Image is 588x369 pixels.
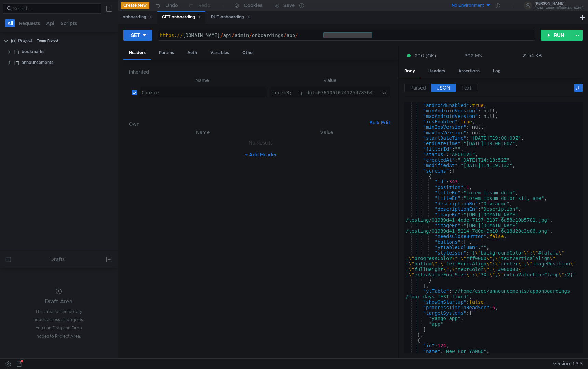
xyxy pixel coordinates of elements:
div: Headers [423,65,451,78]
div: Variables [205,46,235,59]
button: + Add Header [242,151,280,159]
span: JSON [437,85,450,91]
th: Name [140,128,266,136]
div: Undo [165,1,178,10]
div: Auth [182,46,202,59]
div: Other [237,46,259,59]
th: Value [266,128,387,136]
div: Log [487,65,506,78]
div: announcements [22,57,53,68]
h6: Inherited [129,68,393,76]
button: Scripts [58,19,79,27]
div: Temp Project [37,36,58,46]
th: Name [137,76,267,84]
button: Create New [121,2,149,9]
div: bookmarks [22,46,44,57]
input: Search... [13,5,97,12]
button: Undo [149,0,183,11]
nz-embed-empty: No Results [249,140,273,146]
div: Assertions [453,65,485,78]
div: PUT onboarding [211,14,250,21]
div: Redo [198,1,210,10]
button: Requests [17,19,42,27]
div: Headers [123,46,151,60]
div: 21.54 KB [522,53,542,59]
div: Cookies [244,1,263,10]
div: Drafts [50,255,65,263]
div: Params [153,46,179,59]
div: Project [18,36,33,46]
th: Value [267,76,393,84]
span: Parsed [410,85,426,91]
button: All [5,19,15,27]
span: 200 (OK) [415,52,436,59]
button: Bulk Edit [366,119,393,127]
div: Save [283,3,295,8]
button: Redo [183,0,215,11]
div: GET onboarding [162,14,201,21]
button: RUN [541,30,571,41]
span: Version: 1.3.3 [553,359,583,369]
div: No Environment [452,2,484,9]
span: Text [461,85,471,91]
div: Body [399,65,420,78]
div: [EMAIL_ADDRESS][DOMAIN_NAME] [535,7,583,9]
button: GET [123,30,152,41]
div: 302 MS [465,53,482,59]
div: onboarding [123,14,152,21]
button: Api [44,19,56,27]
div: [PERSON_NAME] [535,2,583,5]
h6: Own [129,120,366,128]
div: GET [131,31,140,39]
